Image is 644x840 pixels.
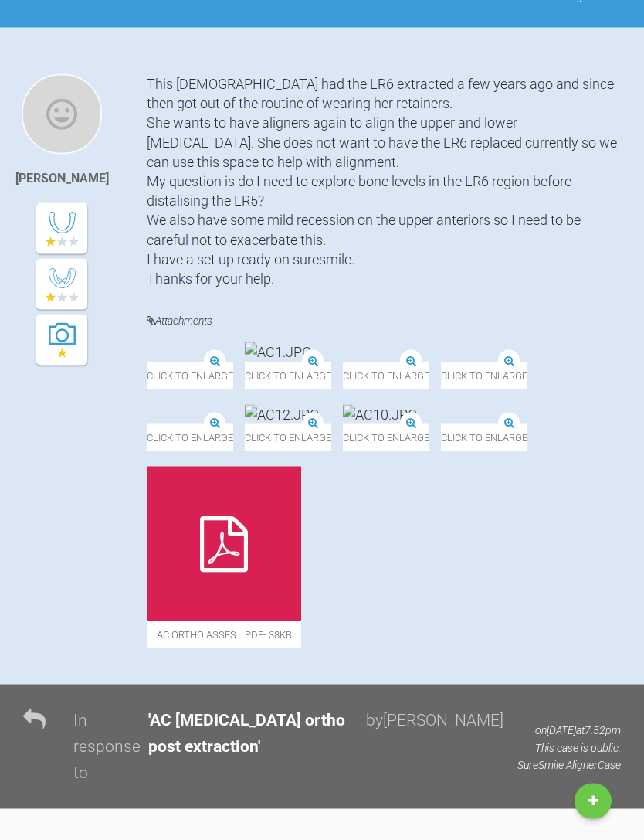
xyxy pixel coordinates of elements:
[517,722,621,739] p: on [DATE] at 7:52pm
[517,740,621,757] p: This case is public.
[517,757,621,774] p: SureSmile Aligner Case
[245,342,311,362] img: AC1.JPG
[147,424,233,451] span: Click to enlarge
[245,424,331,451] span: Click to enlarge
[147,311,621,331] h4: Attachments
[343,405,417,424] img: AC10.JPG
[441,424,527,451] span: Click to enlarge
[147,621,301,648] span: AC ortho asses….pdf - 38KB
[15,168,109,189] div: [PERSON_NAME]
[245,405,319,424] img: AC12.JPG
[147,74,621,288] div: This [DEMOGRAPHIC_DATA] had the LR6 extracted a few years ago and since then got out of the routi...
[575,784,612,819] a: New Case
[73,708,144,786] div: In response to
[366,708,503,786] div: by [PERSON_NAME]
[343,362,429,389] span: Click to enlarge
[245,362,331,389] span: Click to enlarge
[147,362,233,389] span: Click to enlarge
[22,74,102,155] img: Sally Davies
[441,362,527,389] span: Click to enlarge
[343,424,429,451] span: Click to enlarge
[148,708,362,786] div: ' AC [MEDICAL_DATA] ortho post extraction '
